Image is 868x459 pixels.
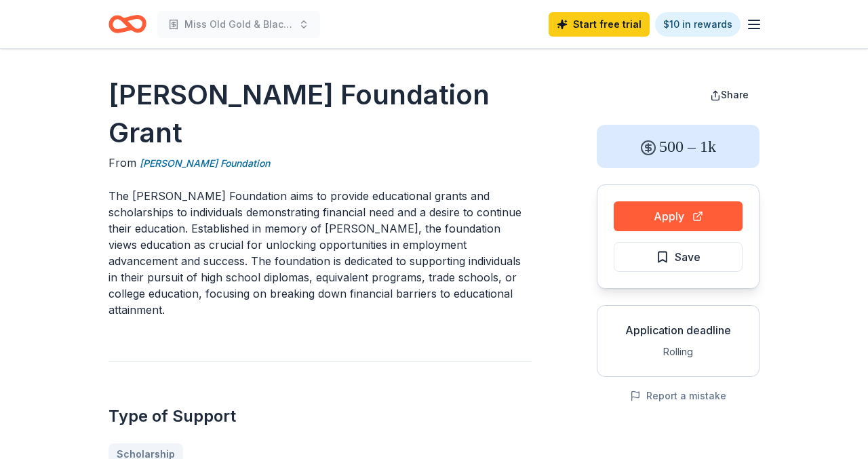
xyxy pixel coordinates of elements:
[699,81,759,108] button: Share
[721,89,749,100] span: Share
[675,248,701,266] span: Save
[108,405,532,427] h2: Type of Support
[108,8,146,40] a: Home
[157,11,320,38] button: Miss Old Gold & Black Scholarship pageant
[140,155,270,172] a: [PERSON_NAME] Foundation
[108,155,532,172] div: From
[608,344,748,360] div: Rolling
[614,201,743,231] button: Apply
[549,12,650,37] a: Start free trial
[608,322,748,338] div: Application deadline
[184,16,293,33] span: Miss Old Gold & Black Scholarship pageant
[108,76,532,152] h1: [PERSON_NAME] Foundation Grant
[108,188,532,318] p: The [PERSON_NAME] Foundation aims to provide educational grants and scholarships to individuals d...
[630,388,726,404] button: Report a mistake
[597,125,759,168] div: 500 – 1k
[655,12,741,37] a: $10 in rewards
[614,242,743,272] button: Save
